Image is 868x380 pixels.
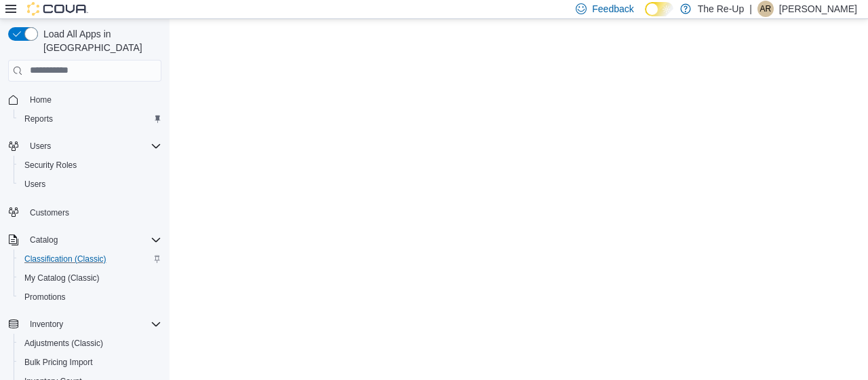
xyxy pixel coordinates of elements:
span: My Catalog (Classic) [19,270,161,286]
span: Classification (Classic) [19,251,161,267]
button: Bulk Pricing Import [14,353,167,372]
span: Adjustments (Classic) [24,338,103,349]
span: Catalog [24,232,161,248]
a: Customers [24,205,75,221]
button: Home [3,90,167,109]
a: Bulk Pricing Import [19,354,98,370]
span: Users [24,138,161,154]
button: Promotions [14,288,167,307]
span: Customers [24,203,161,220]
span: Adjustments (Classic) [19,335,161,351]
button: Adjustments (Classic) [14,334,167,353]
button: Users [3,137,167,156]
span: Users [30,141,51,152]
span: Bulk Pricing Import [24,357,93,368]
span: Customers [30,207,69,218]
span: Home [30,94,52,105]
button: My Catalog (Classic) [14,269,167,288]
button: Users [14,175,167,194]
button: Users [24,138,56,154]
span: Inventory [30,319,63,330]
a: Classification (Classic) [19,251,112,267]
a: Home [24,92,57,108]
a: Promotions [19,289,71,305]
img: Cova [27,2,88,16]
span: Feedback [592,2,633,16]
span: Classification (Classic) [24,254,106,264]
input: Dark Mode [645,2,673,16]
p: The Re-Up [698,1,744,17]
a: My Catalog (Classic) [19,270,105,286]
span: Users [19,176,161,192]
span: Promotions [19,289,161,305]
p: [PERSON_NAME] [779,1,857,17]
span: Load All Apps in [GEOGRAPHIC_DATA] [38,27,161,54]
button: Inventory [24,316,68,332]
button: Inventory [3,315,167,334]
span: Inventory [24,316,161,332]
span: Security Roles [19,157,161,173]
button: Customers [3,202,167,222]
span: Promotions [24,292,66,303]
a: Users [19,176,51,192]
span: Reports [24,114,53,124]
span: My Catalog (Classic) [24,273,100,283]
span: Reports [19,111,161,127]
span: Users [24,179,45,190]
button: Reports [14,109,167,128]
button: Security Roles [14,156,167,175]
p: | [749,1,752,17]
div: Aaron Remington [757,1,774,17]
button: Catalog [24,232,63,248]
span: Catalog [30,235,58,245]
span: Security Roles [24,160,77,171]
button: Classification (Classic) [14,249,167,269]
a: Adjustments (Classic) [19,335,108,351]
button: Catalog [3,230,167,249]
span: AR [760,1,772,17]
a: Security Roles [19,157,82,173]
span: Home [24,91,161,108]
a: Reports [19,111,58,127]
span: Dark Mode [645,16,646,17]
span: Bulk Pricing Import [19,354,161,370]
